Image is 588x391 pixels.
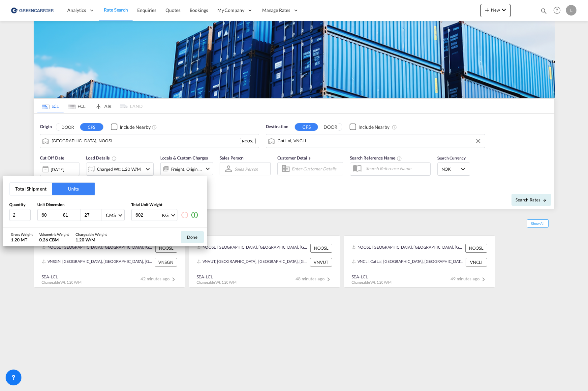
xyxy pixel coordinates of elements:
div: Quantity [9,202,31,208]
div: Chargeable Weight [76,232,107,237]
input: Enter weight [135,209,161,221]
div: CMS [106,212,116,218]
div: KG [162,212,169,218]
div: Total Unit Weight [131,202,201,208]
input: H [84,212,102,218]
div: Unit Dimension [37,202,125,208]
div: Volumetric Weight [39,232,69,237]
button: Done [181,231,204,243]
button: Units [52,183,95,195]
button: Total Shipment [10,183,52,195]
div: Gross Weight [11,232,33,237]
md-icon: icon-minus-circle-outline [181,211,189,219]
div: 1.20 W/M [76,237,107,243]
div: 0.26 CBM [39,237,69,243]
input: Qty [9,209,31,221]
input: W [62,212,80,218]
input: L [41,212,59,218]
md-icon: icon-plus-circle-outline [191,211,199,219]
div: 1.20 MT [11,237,33,243]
